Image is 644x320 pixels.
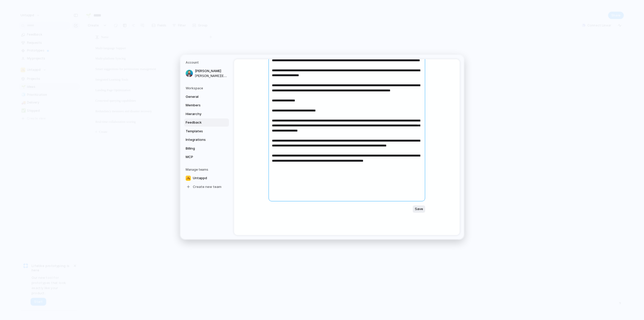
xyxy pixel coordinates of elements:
span: Feedback [186,120,219,125]
h5: Manage teams [186,167,229,172]
a: General [184,93,229,101]
span: Templates [186,129,219,134]
a: Create new team [184,183,229,191]
a: MCP [184,153,229,161]
span: Integrations [186,137,219,142]
span: [PERSON_NAME] [195,68,228,74]
a: Hierarchy [184,110,229,118]
h5: Workspace [186,86,229,91]
h5: Account [186,60,229,65]
span: Create new team [193,184,221,189]
span: Hierarchy [186,111,219,117]
button: Save [413,205,425,213]
span: Members [186,103,219,108]
a: [PERSON_NAME][PERSON_NAME][EMAIL_ADDRESS][DOMAIN_NAME] [184,67,229,80]
span: Billing [186,146,219,151]
span: Untappd [193,176,207,181]
a: Billing [184,144,229,153]
a: Feedback [184,118,229,127]
span: [PERSON_NAME][EMAIL_ADDRESS][DOMAIN_NAME] [195,74,228,78]
a: Integrations [184,136,229,144]
a: Templates [184,127,229,135]
span: MCP [186,154,219,160]
span: Save [415,206,423,212]
span: General [186,94,219,99]
a: Members [184,101,229,109]
a: Untappd [184,174,229,182]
